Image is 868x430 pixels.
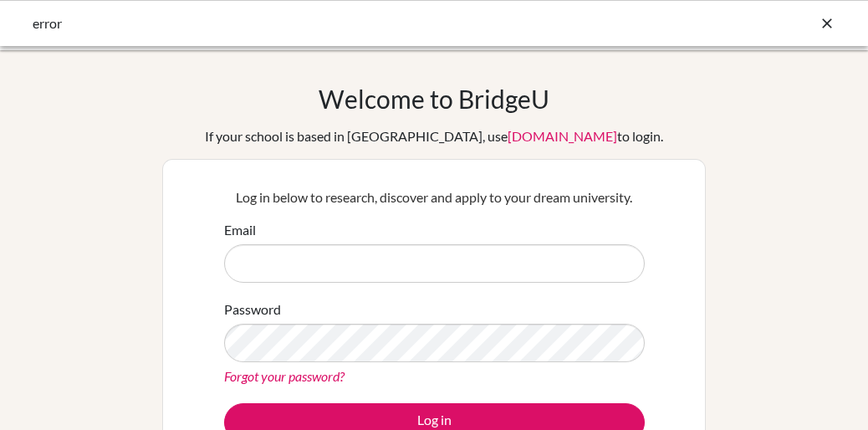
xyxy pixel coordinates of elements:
div: If your school is based in [GEOGRAPHIC_DATA], use to login. [205,126,663,146]
label: Password [224,299,281,320]
h1: Welcome to BridgeU [319,84,549,114]
a: [DOMAIN_NAME] [508,128,617,144]
div: error [33,13,585,33]
a: Forgot your password? [224,368,345,384]
p: Log in below to research, discover and apply to your dream university. [224,187,645,207]
label: Email [224,220,256,240]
